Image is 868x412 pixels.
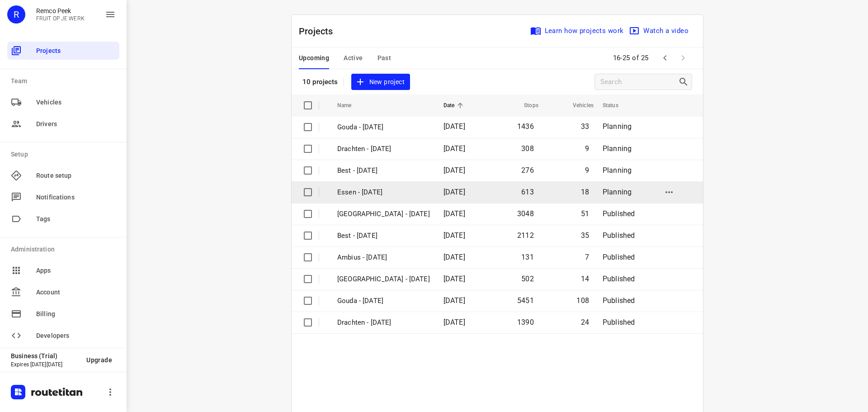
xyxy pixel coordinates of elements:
[36,171,116,180] span: Route setup
[337,296,430,306] p: Gouda - [DATE]
[656,49,674,67] span: Previous Page
[36,7,85,14] p: Remco Peek
[36,266,116,275] span: Apps
[443,188,465,196] span: [DATE]
[517,122,534,131] span: 1436
[603,231,635,240] span: Published
[674,49,692,67] span: Next Page
[302,78,338,86] p: 10 projects
[11,352,79,360] p: Business (Trial)
[7,210,119,228] div: Tags
[337,274,430,284] p: [GEOGRAPHIC_DATA] - [DATE]
[517,209,534,218] span: 3048
[603,275,635,283] span: Published
[576,296,589,305] span: 108
[603,318,635,327] span: Published
[581,275,589,283] span: 14
[521,188,534,196] span: 613
[337,100,363,111] span: Name
[603,188,632,196] span: Planning
[561,100,594,111] span: Vehicles
[36,288,116,297] span: Account
[603,253,635,261] span: Published
[678,76,692,87] div: Search
[517,318,534,327] span: 1390
[7,166,119,185] div: Route setup
[36,214,116,224] span: Tags
[581,318,589,327] span: 24
[443,296,465,305] span: [DATE]
[337,252,430,263] p: Ambius - [DATE]
[603,122,632,131] span: Planning
[443,275,465,283] span: [DATE]
[443,144,465,153] span: [DATE]
[7,261,119,279] div: Apps
[36,98,116,107] span: Vehicles
[443,318,465,327] span: [DATE]
[585,253,589,261] span: 7
[337,209,430,219] p: [GEOGRAPHIC_DATA] - [DATE]
[11,361,79,368] p: Expires [DATE][DATE]
[337,166,430,176] p: Best - Tuesday
[7,115,119,133] div: Drivers
[512,100,538,111] span: Stops
[36,331,116,341] span: Developers
[443,209,465,218] span: [DATE]
[517,231,534,240] span: 2112
[337,317,430,328] p: Drachten - [DATE]
[585,166,589,175] span: 9
[337,144,430,154] p: Drachten - Tuesday
[36,193,116,202] span: Notifications
[521,144,534,153] span: 308
[600,75,678,89] input: Search projects
[603,209,635,218] span: Published
[7,283,119,301] div: Account
[581,231,589,240] span: 35
[521,166,534,175] span: 276
[581,188,589,196] span: 18
[7,188,119,206] div: Notifications
[581,122,589,131] span: 33
[603,144,632,153] span: Planning
[377,52,392,64] span: Past
[603,166,632,175] span: Planning
[517,296,534,305] span: 5451
[357,76,405,88] span: New project
[443,253,465,261] span: [DATE]
[7,42,119,60] div: Projects
[7,305,119,323] div: Billing
[79,352,119,368] button: Upgrade
[443,231,465,240] span: [DATE]
[609,48,653,68] span: 16-25 of 25
[7,93,119,111] div: Vehicles
[581,209,589,218] span: 51
[7,327,119,345] div: Developers
[11,150,119,159] p: Setup
[443,166,465,175] span: [DATE]
[521,275,534,283] span: 502
[36,119,116,129] span: Drivers
[443,100,467,111] span: Date
[299,52,329,64] span: Upcoming
[11,76,119,86] p: Team
[351,74,410,90] button: New project
[36,309,116,319] span: Billing
[585,144,589,153] span: 9
[603,296,635,305] span: Published
[299,24,340,38] p: Projects
[86,356,112,364] span: Upgrade
[443,122,465,131] span: [DATE]
[521,253,534,261] span: 131
[11,245,119,254] p: Administration
[337,122,430,133] p: Gouda - Tuesday
[344,52,363,64] span: Active
[7,5,25,24] div: R
[36,15,85,22] p: FRUIT OP JE WERK
[36,46,116,56] span: Projects
[603,100,630,111] span: Status
[337,187,430,198] p: Essen - [DATE]
[337,231,430,241] p: Best - [DATE]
